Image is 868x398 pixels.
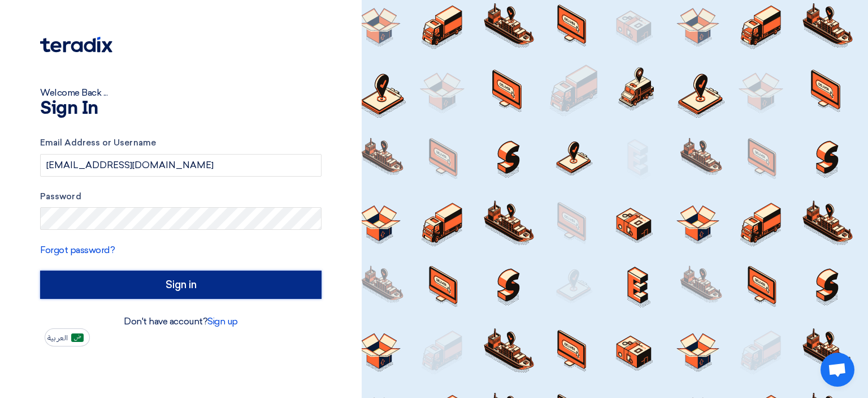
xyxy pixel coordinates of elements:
span: العربية [47,334,68,342]
a: Open chat [821,353,854,387]
a: Forgot password? [40,245,115,255]
input: Sign in [40,271,322,299]
label: Password [40,190,322,203]
input: Enter your business email or username [40,154,322,177]
div: Welcome Back ... [40,86,322,100]
img: Teradix logo [40,37,112,53]
div: Don't have account? [40,315,322,328]
a: Sign up [207,316,238,327]
h1: Sign In [40,100,322,118]
img: ar-AR.png [71,333,84,342]
button: العربية [45,328,90,346]
label: Email Address or Username [40,136,322,149]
